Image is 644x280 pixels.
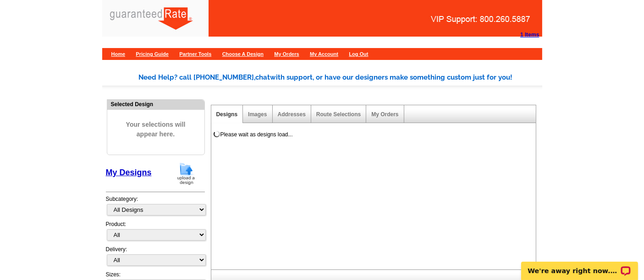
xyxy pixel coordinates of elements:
div: Please wait as designs load... [220,130,293,139]
a: My Orders [371,111,398,118]
div: Selected Design [107,100,204,108]
a: Designs [216,111,238,118]
a: My Orders [274,51,299,57]
div: Subcategory: [106,195,205,220]
img: loading... [213,130,220,138]
div: Delivery: [106,245,205,270]
a: My Designs [106,168,152,177]
div: Product: [106,220,205,245]
img: upload-design [174,162,198,185]
span: chat [256,73,270,81]
a: Choose A Design [222,51,264,57]
iframe: LiveChat chat widget [515,251,644,280]
a: Pricing Guide [136,51,169,57]
div: Need Help? call [PHONE_NUMBER], with support, or have our designers make something custom just fo... [139,72,542,83]
a: Addresses [278,111,306,118]
a: Log Out [349,51,368,57]
a: Images [248,111,267,118]
a: Route Selections [316,111,361,118]
a: My Account [310,51,338,57]
a: Partner Tools [179,51,211,57]
strong: 1 Items [520,32,539,38]
span: Your selections will appear here. [114,111,198,148]
a: Home [111,51,126,57]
